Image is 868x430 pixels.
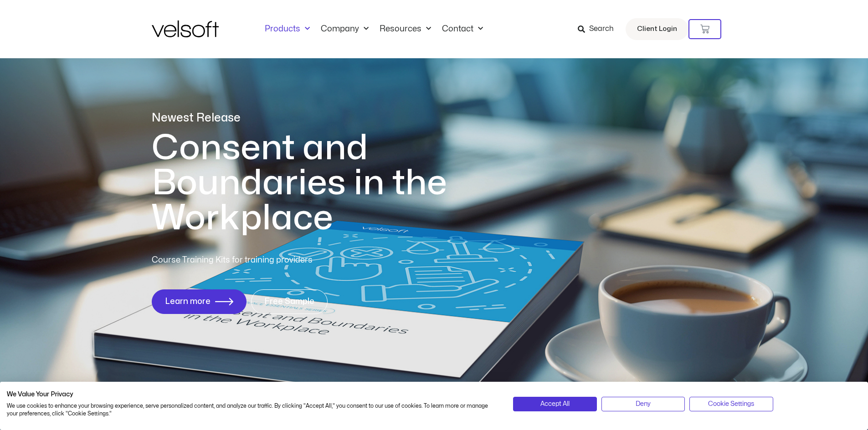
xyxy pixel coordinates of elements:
[637,23,677,35] span: Client Login
[513,397,596,411] button: Accept all cookies
[540,399,570,409] span: Accept All
[251,289,328,314] a: Free Sample
[7,402,499,418] p: We use cookies to enhance your browsing experience, serve personalized content, and analyze our t...
[165,297,211,306] span: Learn more
[259,24,315,34] a: ProductsMenu Toggle
[7,390,499,399] h2: We Value Your Privacy
[636,399,651,409] span: Deny
[152,110,484,126] p: Newest Release
[152,20,219,37] img: Velsoft Training Materials
[578,21,620,37] a: Search
[152,131,484,236] h1: Consent and Boundaries in the Workplace
[601,397,685,411] button: Deny all cookies
[152,254,379,267] p: Course Training Kits for training providers
[264,297,314,306] span: Free Sample
[437,24,488,34] a: ContactMenu Toggle
[152,289,247,314] a: Learn more
[374,24,437,34] a: ResourcesMenu Toggle
[689,397,773,411] button: Adjust cookie preferences
[708,399,754,409] span: Cookie Settings
[315,24,374,34] a: CompanyMenu Toggle
[259,24,488,34] nav: Menu
[589,23,614,35] span: Search
[626,18,688,40] a: Client Login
